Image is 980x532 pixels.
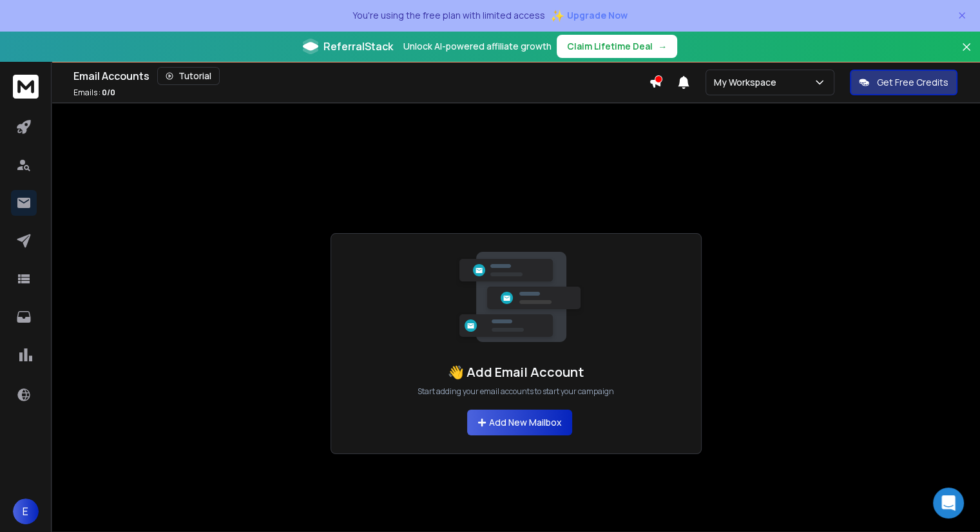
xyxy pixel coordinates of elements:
span: → [658,40,667,53]
h1: 👋 Add Email Account [448,363,584,381]
button: E [13,499,39,524]
span: ✨ [550,6,564,24]
p: Emails : [73,88,115,98]
button: Get Free Credits [850,70,957,95]
button: Claim Lifetime Deal→ [557,35,677,58]
button: Tutorial [157,67,220,85]
span: 0 / 0 [102,87,115,98]
span: Upgrade Now [567,9,628,22]
p: Unlock AI-powered affiliate growth [403,40,552,53]
p: You're using the free plan with limited access [352,9,545,22]
button: Add New Mailbox [467,410,572,435]
button: ✨Upgrade Now [550,3,628,28]
span: ReferralStack [323,39,393,54]
button: Close banner [958,39,975,70]
p: Start adding your email accounts to start your campaign [418,386,614,397]
div: Email Accounts [73,67,649,85]
p: My Workspace [714,76,782,89]
div: Open Intercom Messenger [933,488,964,518]
p: Get Free Credits [877,76,948,89]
